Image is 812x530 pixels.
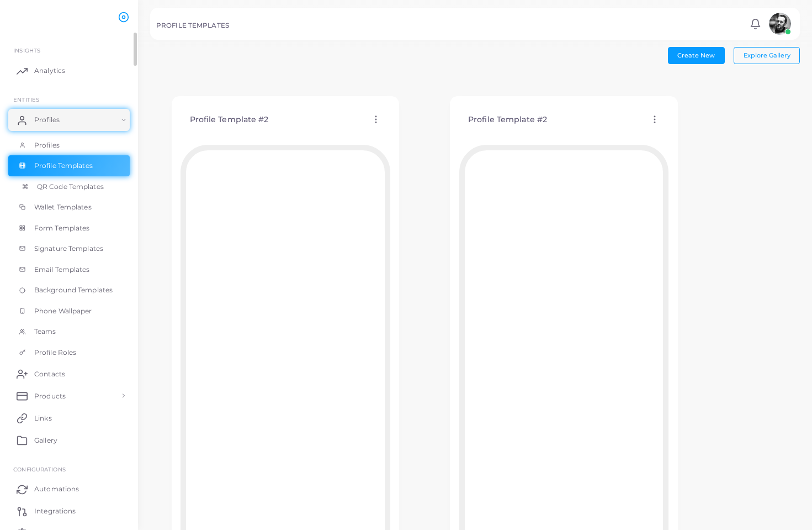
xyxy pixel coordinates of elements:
span: Create New [677,51,715,59]
span: QR Code Templates [37,182,104,192]
span: Analytics [34,66,65,76]
a: Teams [8,321,130,342]
span: Products [34,391,66,401]
a: Gallery [8,429,130,451]
a: Signature Templates [8,238,130,259]
h4: Profile Template #2 [468,115,547,124]
span: Email Templates [34,265,90,275]
a: QR Code Templates [8,176,130,197]
a: Automations [8,478,130,500]
a: Email Templates [8,259,130,280]
a: Contacts [8,363,130,385]
h5: PROFILE TEMPLATES [156,22,229,29]
a: Wallet Templates [8,197,130,218]
span: Teams [34,327,56,337]
span: Explore Gallery [744,51,790,59]
a: Links [8,407,130,429]
span: Profiles [34,115,60,125]
h4: Profile Template #2 [190,115,269,124]
button: Explore Gallery [734,47,800,64]
span: Gallery [34,435,57,445]
span: Integrations [34,506,76,516]
span: Automations [34,484,79,494]
span: Signature Templates [34,244,103,254]
span: Wallet Templates [34,202,92,212]
span: Contacts [34,369,65,379]
span: INSIGHTS [13,47,40,54]
img: avatar [769,13,791,35]
a: Profile Roles [8,342,130,363]
a: Analytics [8,60,130,82]
span: Configurations [13,466,66,473]
a: Profile Templates [8,155,130,176]
a: Products [8,385,130,407]
a: Form Templates [8,218,130,239]
span: Links [34,413,52,423]
a: Profiles [8,109,130,131]
a: Integrations [8,500,130,522]
span: Background Templates [34,285,113,295]
button: Create New [668,47,725,64]
a: Background Templates [8,280,130,301]
span: Profiles [34,140,60,150]
span: Profile Templates [34,161,93,171]
a: avatar [766,13,794,35]
span: Phone Wallpaper [34,306,92,316]
span: Form Templates [34,223,90,233]
span: Profile Roles [34,348,76,358]
a: Profiles [8,135,130,156]
a: Phone Wallpaper [8,301,130,322]
span: ENTITIES [13,96,39,103]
